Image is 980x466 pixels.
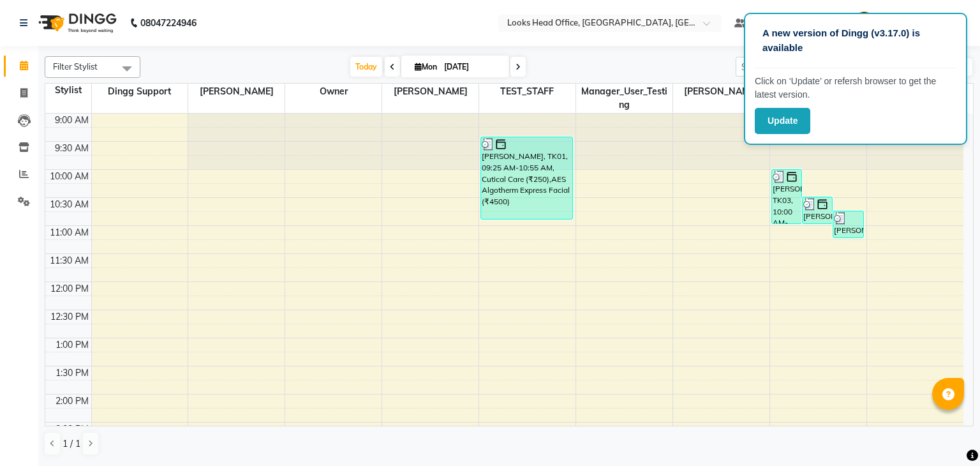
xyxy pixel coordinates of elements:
[350,57,382,77] span: Today
[45,84,91,97] div: Stylist
[762,26,949,55] p: A new version of Dingg (v3.17.0) is available
[53,366,91,380] div: 1:30 PM
[48,282,91,296] div: 12:00 PM
[926,415,967,453] iframe: chat widget
[92,84,188,100] span: Dingg Support
[382,84,479,100] span: [PERSON_NAME]
[481,137,572,219] div: [PERSON_NAME], TK01, 09:25 AM-10:55 AM, Cutical Care (₹250),AES Algotherm Express Facial (₹4500)
[47,198,91,211] div: 10:30 AM
[53,423,91,436] div: 2:30 PM
[33,5,120,41] img: logo
[412,62,440,71] span: Mon
[53,61,98,71] span: Filter Stylist
[440,57,504,77] input: 2025-09-01
[188,84,285,100] span: [PERSON_NAME]
[52,114,91,127] div: 9:00 AM
[755,75,956,101] p: Click on ‘Update’ or refersh browser to get the latest version.
[53,338,91,352] div: 1:00 PM
[673,84,769,100] span: [PERSON_NAME]
[47,170,91,183] div: 10:00 AM
[833,211,863,237] div: [PERSON_NAME], TK04, 10:45 AM-11:15 AM, Stylist Hair Cut(M) (₹700)
[285,84,382,100] span: Owner
[52,142,91,155] div: 9:30 AM
[47,226,91,239] div: 11:00 AM
[479,84,575,100] span: TEST_STAFF
[47,254,91,267] div: 11:30 AM
[48,310,91,324] div: 12:30 PM
[576,84,672,113] span: Manager_User_Testing
[140,5,197,41] b: 08047224946
[803,197,832,223] div: [PERSON_NAME], TK02, 10:30 AM-11:00 AM, Eyebrows & Upperlips (₹100)
[853,11,875,34] img: Naveendra Prasad
[63,437,80,451] span: 1 / 1
[772,170,801,223] div: [PERSON_NAME], TK03, 10:00 AM-11:00 AM, Nail Extension Refill (₹1500)
[53,395,91,408] div: 2:00 PM
[736,57,847,77] input: Search Appointment
[755,108,810,134] button: Update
